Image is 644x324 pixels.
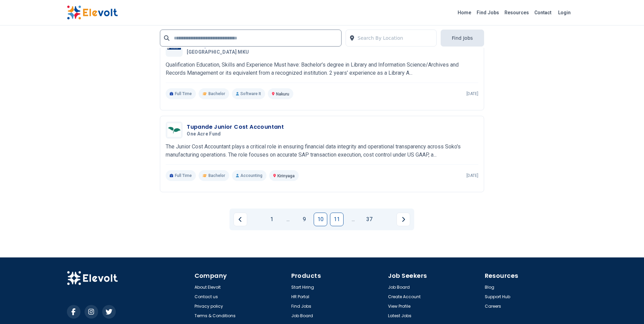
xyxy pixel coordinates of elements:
[166,170,196,181] p: Full Time
[485,271,577,281] h4: Resources
[67,271,118,285] img: Elevolt
[363,213,376,226] a: Page 37
[232,170,266,181] p: Accounting
[388,304,410,309] a: View Profile
[388,294,421,300] a: Create Account
[485,294,510,300] a: Support Hub
[166,40,478,99] a: Mount Kenya University MKULibrary Assistant [GEOGRAPHIC_DATA][GEOGRAPHIC_DATA] MKUQualification E...
[502,7,532,18] a: Resources
[67,5,118,20] img: Elevolt
[195,294,218,300] a: Contact us
[166,143,478,159] p: The Junior Cost Accountant plays a critical role in ensuring financial data integrity and operati...
[167,123,181,137] img: One Acre Fund
[187,123,284,131] h3: Tupande Junior Cost Accountant
[466,91,478,96] p: [DATE]
[234,213,247,226] a: Previous page
[291,304,311,309] a: Find Jobs
[485,285,494,290] a: Blog
[291,313,313,319] a: Job Board
[234,213,410,226] ul: Pagination
[208,173,225,178] span: Bachelor
[532,7,554,18] a: Contact
[195,304,223,309] a: Privacy policy
[291,285,314,290] a: Start Hiring
[265,213,278,226] a: Page 1
[166,61,478,77] p: Qualification Education, Skills and Experience Must have: Bachelor’s degree in Library and Inform...
[167,47,181,50] img: Mount Kenya University MKU
[455,7,474,18] a: Home
[195,313,236,319] a: Terms & Conditions
[187,49,249,55] span: [GEOGRAPHIC_DATA] MKU
[195,285,221,290] a: About Elevolt
[276,92,289,96] span: Nakuru
[187,131,221,137] span: One Acre Fund
[291,271,384,281] h4: Products
[346,213,360,226] a: Jump forward
[492,5,577,209] iframe: Advertisement
[330,213,344,226] a: Page 11
[232,88,265,99] p: Software It
[485,304,501,309] a: Careers
[281,213,295,226] a: Jump backward
[388,313,411,319] a: Latest Jobs
[441,30,484,47] button: Find Jobs
[554,6,575,19] a: Login
[397,213,410,226] a: Next page
[67,10,152,214] iframe: Advertisement
[388,285,410,290] a: Job Board
[166,122,478,181] a: One Acre FundTupande Junior Cost AccountantOne Acre FundThe Junior Cost Accountant plays a critic...
[610,291,644,324] iframe: Chat Widget
[388,271,481,281] h4: Job Seekers
[195,271,287,281] h4: Company
[297,213,311,226] a: Page 9
[277,174,295,178] span: Kirinyaga
[166,88,196,99] p: Full Time
[474,7,502,18] a: Find Jobs
[208,91,225,96] span: Bachelor
[314,213,327,226] a: Page 10 is your current page
[291,294,309,300] a: HR Portal
[466,173,478,178] p: [DATE]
